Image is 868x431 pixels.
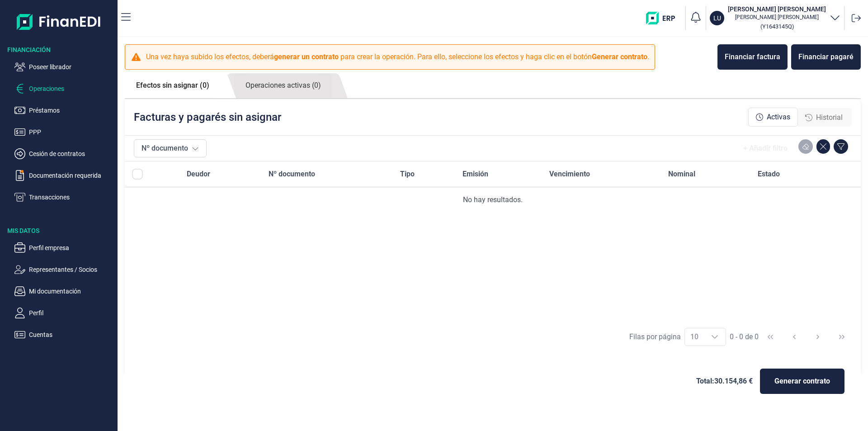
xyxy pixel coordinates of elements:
[728,14,826,21] p: [PERSON_NAME] [PERSON_NAME]
[696,376,753,387] span: Total: 30.154,86 €
[783,326,805,348] button: Previous Page
[798,109,850,127] div: Historial
[14,286,114,297] button: Mi documentación
[14,170,114,181] button: Documentación requerida
[759,326,781,348] button: First Page
[29,83,114,94] p: Operaciones
[29,62,114,72] p: Poseer librador
[234,73,332,98] a: Operaciones activas (0)
[29,192,114,203] p: Transacciones
[629,332,681,342] div: Filas por página
[668,169,695,180] span: Nominal
[592,52,647,61] b: Generar contrato
[14,83,114,94] button: Operaciones
[807,326,829,348] button: Next Page
[831,326,853,348] button: Last Page
[728,5,826,14] h3: [PERSON_NAME] [PERSON_NAME]
[29,105,114,116] p: Préstamos
[29,308,114,318] p: Perfil
[29,242,114,253] p: Perfil empresa
[549,169,590,180] span: Vencimiento
[798,52,854,62] div: Financiar pagaré
[646,12,682,24] img: erp
[717,44,788,70] button: Financiar factura
[816,112,843,123] span: Historial
[14,264,114,275] button: Representantes / Socios
[29,148,114,159] p: Cesión de contratos
[132,194,854,205] div: No hay resultados.
[125,73,221,98] a: Efectos sin asignar (0)
[748,108,798,127] div: Activas
[760,23,794,30] small: Copiar cif
[14,308,114,318] button: Perfil
[269,169,315,180] span: Nº documento
[400,169,415,180] span: Tipo
[730,333,759,341] span: 0 - 0 de 0
[17,7,101,36] img: Logo de aplicación
[274,52,339,61] b: generar un contrato
[14,127,114,137] button: PPP
[758,169,780,180] span: Estado
[187,169,210,180] span: Deudor
[462,169,488,180] span: Emisión
[134,110,281,124] p: Facturas y pagarés sin asignar
[14,62,114,72] button: Poseer librador
[134,139,207,157] button: Nº documento
[132,169,143,180] div: All items unselected
[14,105,114,116] button: Préstamos
[14,192,114,203] button: Transacciones
[29,264,114,275] p: Representantes / Socios
[704,328,726,346] div: Choose
[14,329,114,340] button: Cuentas
[767,112,790,123] span: Activas
[146,52,649,62] p: Una vez haya subido los efectos, deberá para crear la operación. Para ello, seleccione los efecto...
[14,148,114,159] button: Cesión de contratos
[29,127,114,137] p: PPP
[774,376,830,387] span: Generar contrato
[713,14,721,23] p: LU
[29,170,114,181] p: Documentación requerida
[29,286,114,297] p: Mi documentación
[725,52,780,62] div: Financiar factura
[760,369,844,394] button: Generar contrato
[29,329,114,340] p: Cuentas
[791,44,861,70] button: Financiar pagaré
[710,5,840,32] button: LU[PERSON_NAME] [PERSON_NAME][PERSON_NAME] [PERSON_NAME](Y1643145Q)
[14,242,114,253] button: Perfil empresa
